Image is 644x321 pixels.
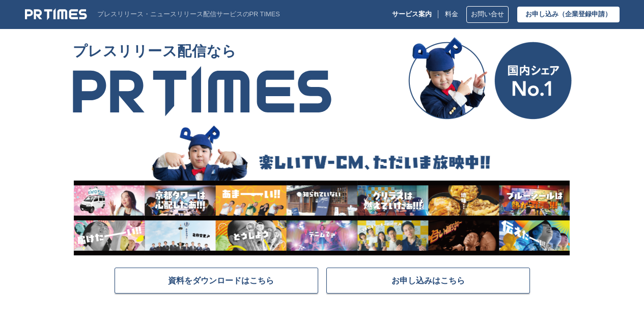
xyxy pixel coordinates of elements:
a: 料金 [445,11,458,18]
img: 楽しいTV-CM、ただいま放映中!! [73,124,570,255]
span: 資料をダウンロードはこちら [168,275,274,285]
a: お問い合せ [466,6,509,23]
img: PR TIMES [25,8,87,20]
img: 国内シェア No.1 [408,37,572,120]
img: PR TIMES [73,66,331,116]
span: プレスリリース配信なら [73,37,331,66]
p: サービス案内 [392,11,432,18]
a: お申し込み（企業登録申請） [517,7,620,22]
a: 資料をダウンロードはこちら [115,268,318,294]
a: お申し込みはこちら [326,268,530,294]
span: （企業登録申請） [558,10,611,18]
p: プレスリリース・ニュースリリース配信サービスのPR TIMES [97,11,280,18]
